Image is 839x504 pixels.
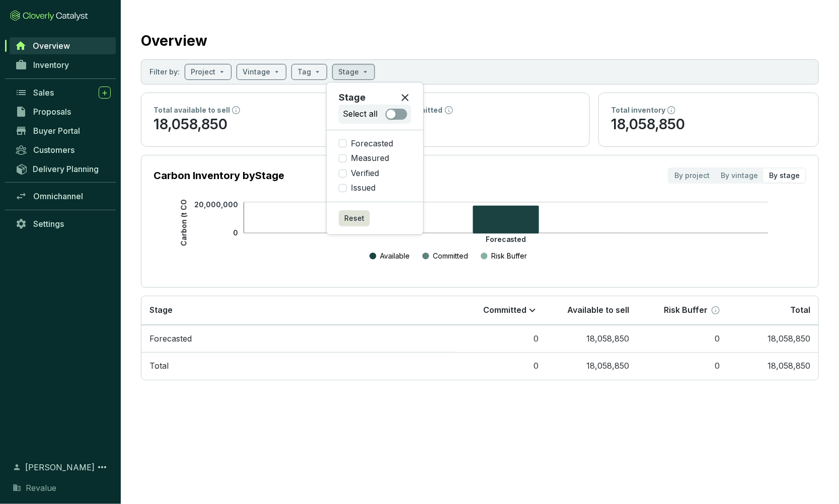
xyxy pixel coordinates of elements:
[669,169,715,183] div: By project
[25,461,95,473] span: [PERSON_NAME]
[234,229,239,237] tspan: 0
[141,30,207,51] h2: Overview
[33,60,69,70] span: Inventory
[547,296,637,325] th: Available to sell
[33,126,80,136] span: Buyer Portal
[10,56,116,73] a: Inventory
[154,115,349,134] p: 18,058,850
[180,189,188,246] tspan: Carbon (t CO₂e)
[10,103,116,120] a: Proposals
[154,105,230,115] p: Total available to sell
[343,109,377,120] p: Select all
[715,169,764,183] div: By vintage
[33,219,64,229] span: Settings
[611,105,665,115] p: Total inventory
[33,88,54,98] span: Sales
[10,84,116,101] a: Sales
[33,41,70,51] span: Overview
[491,251,527,261] p: Risk Buffer
[347,153,393,164] span: Measured
[10,37,116,54] a: Overview
[141,296,456,325] th: Stage
[483,305,526,316] p: Committed
[10,188,116,205] a: Omnichannel
[383,115,578,134] p: 0
[10,215,116,232] a: Settings
[339,210,370,226] button: Reset
[433,251,468,261] p: Committed
[611,115,806,134] p: 18,058,850
[33,191,83,201] span: Omnichannel
[339,91,365,105] p: Stage
[380,251,410,261] p: Available
[33,145,74,155] span: Customers
[10,160,116,177] a: Delivery Planning
[33,107,71,117] span: Proposals
[195,200,239,209] tspan: 20,000,000
[149,67,180,77] p: Filter by:
[488,235,528,243] tspan: Forecasted
[26,482,56,494] span: Revalue
[764,169,805,183] div: By stage
[33,164,99,174] span: Delivery Planning
[664,305,708,316] p: Risk Buffer
[347,138,397,149] span: Forecasted
[347,183,379,194] span: Issued
[10,122,116,139] a: Buyer Portal
[344,213,364,223] span: Reset
[728,296,818,325] th: Total
[668,167,806,184] div: segmented control
[347,168,383,179] span: Verified
[154,169,284,183] p: Carbon Inventory by Stage
[10,141,116,158] a: Customers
